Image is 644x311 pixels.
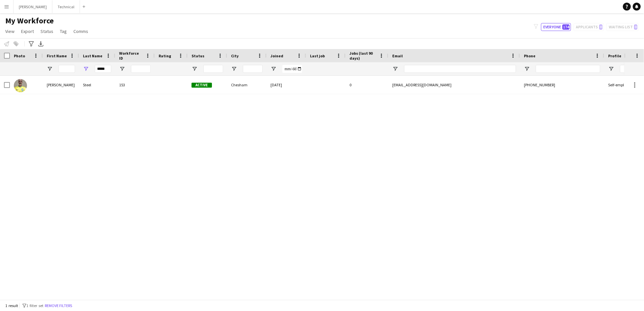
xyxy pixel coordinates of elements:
input: Profile Filter Input [620,65,642,73]
input: Email Filter Input [404,65,516,73]
div: Steel [79,76,115,94]
div: [EMAIL_ADDRESS][DOMAIN_NAME] [388,76,520,94]
span: 1 filter set [26,303,43,308]
span: Profile [608,53,621,58]
span: City [231,53,239,58]
app-action-btn: Advanced filters [27,40,35,48]
button: Open Filter Menu [524,66,530,72]
a: Export [18,27,37,36]
span: Photo [14,53,25,58]
input: Last Name Filter Input [95,65,111,73]
a: Status [38,27,56,36]
span: Phone [524,53,535,58]
button: Open Filter Menu [119,66,125,72]
div: 0 [346,76,388,94]
img: Chris Steel [14,79,27,92]
span: Joined [270,53,283,58]
button: Open Filter Menu [83,66,89,72]
span: First Name [47,53,67,58]
button: Remove filters [43,302,73,309]
span: My Workforce [5,16,54,26]
a: Comms [71,27,91,36]
div: Chesham [227,76,267,94]
button: Open Filter Menu [608,66,614,72]
button: Open Filter Menu [47,66,53,72]
span: Rating [159,53,171,58]
span: Active [192,83,212,88]
span: Status [40,28,53,34]
input: Phone Filter Input [536,65,600,73]
span: Status [192,53,204,58]
input: Joined Filter Input [282,65,302,73]
a: Tag [57,27,69,36]
div: [DATE] [267,76,306,94]
input: First Name Filter Input [59,65,75,73]
span: Jobs (last 90 days) [349,51,376,61]
input: Workforce ID Filter Input [131,65,151,73]
span: Workforce ID [119,51,143,61]
button: Open Filter Menu [192,66,197,72]
span: Comms [73,28,88,34]
button: Everyone174 [541,23,571,31]
span: Email [392,53,403,58]
button: [PERSON_NAME] [13,0,52,13]
input: Status Filter Input [203,65,223,73]
div: [PHONE_NUMBER] [520,76,604,94]
span: Tag [60,28,67,34]
button: Open Filter Menu [270,66,276,72]
span: Export [21,28,34,34]
span: Last Name [83,53,102,58]
button: Technical [52,0,80,13]
button: Open Filter Menu [231,66,237,72]
a: View [3,27,17,36]
app-action-btn: Export XLSX [37,40,45,48]
span: 174 [562,24,570,30]
span: View [5,28,14,34]
input: City Filter Input [243,65,263,73]
span: Last job [310,53,325,58]
div: 153 [115,76,155,94]
button: Open Filter Menu [392,66,398,72]
div: [PERSON_NAME] [43,76,79,94]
